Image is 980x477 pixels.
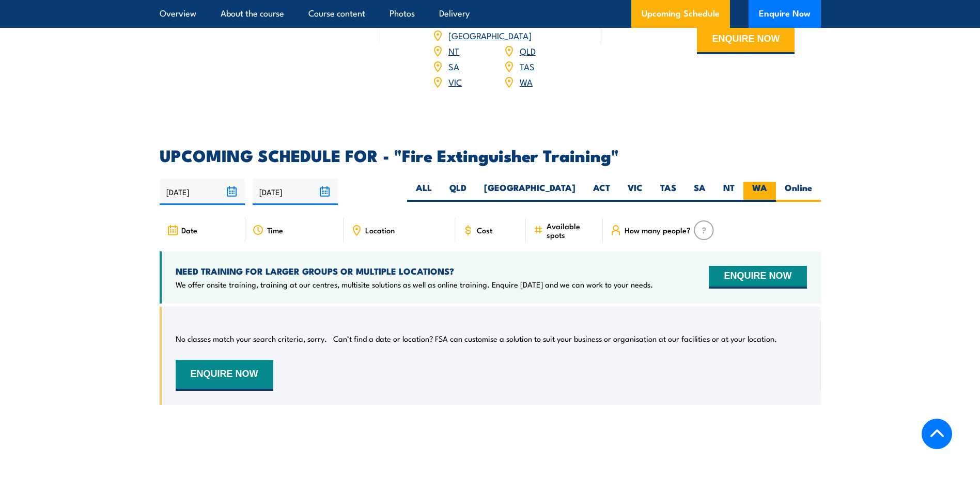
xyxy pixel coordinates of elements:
[584,182,619,202] label: ACT
[160,148,821,162] h2: UPCOMING SCHEDULE FOR - "Fire Extinguisher Training"
[520,75,533,88] a: WA
[253,179,338,205] input: To date
[176,333,327,344] p: No classes match your search criteria, sorry.
[619,182,651,202] label: VIC
[697,26,795,54] button: ENQUIRE NOW
[685,182,714,202] label: SA
[448,44,459,57] a: NT
[176,265,653,277] h4: NEED TRAINING FOR LARGER GROUPS OR MULTIPLE LOCATIONS?
[475,182,584,202] label: [GEOGRAPHIC_DATA]
[714,182,743,202] label: NT
[477,226,492,234] span: Cost
[520,60,535,72] a: TAS
[441,182,475,202] label: QLD
[333,333,777,344] p: Can’t find a date or location? FSA can customise a solution to suit your business or organisation...
[176,279,653,290] p: We offer onsite training, training at our centres, multisite solutions as well as online training...
[181,226,197,234] span: Date
[365,226,395,234] span: Location
[448,75,462,88] a: VIC
[547,221,596,239] span: Available spots
[267,226,283,234] span: Time
[625,226,691,234] span: How many people?
[160,179,245,205] input: From date
[176,360,273,391] button: ENQUIRE NOW
[448,60,459,72] a: SA
[776,182,821,202] label: Online
[448,29,532,41] a: [GEOGRAPHIC_DATA]
[407,182,441,202] label: ALL
[520,44,536,57] a: QLD
[651,182,685,202] label: TAS
[743,182,776,202] label: WA
[709,266,806,289] button: ENQUIRE NOW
